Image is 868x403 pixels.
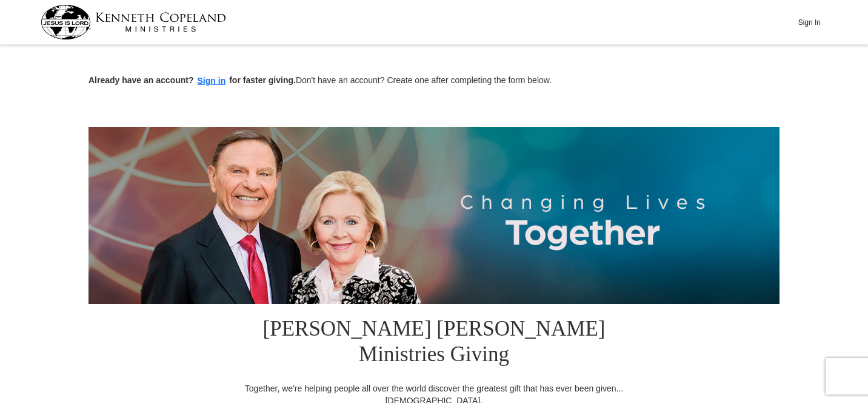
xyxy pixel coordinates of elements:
[194,74,230,88] button: Sign in
[88,74,780,88] p: Don't have an account? Create one after completing the form below.
[237,304,631,382] h1: [PERSON_NAME] [PERSON_NAME] Ministries Giving
[88,75,296,85] strong: Already have an account? for faster giving.
[791,13,827,32] button: Sign In
[41,5,226,39] img: kcm-header-logo.svg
